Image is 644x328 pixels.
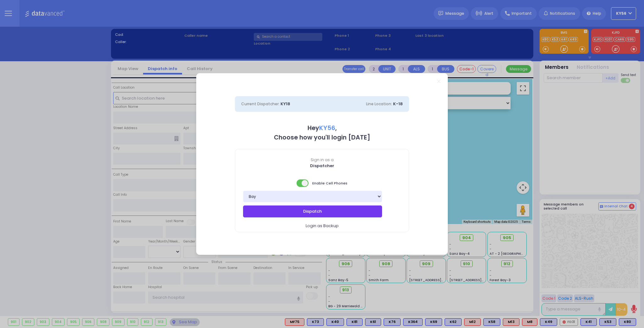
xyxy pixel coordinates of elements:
span: KY56 [319,124,335,132]
button: Dispatch [243,205,382,217]
b: Choose how you'll login [DATE] [274,133,370,142]
a: Close [437,79,441,83]
span: Sign in as a [235,157,409,163]
span: Current Dispatcher: [241,101,280,107]
b: Hey , [308,124,337,132]
span: Enable Cell Phones [297,179,347,188]
span: KY18 [280,101,290,107]
span: Login as Backup [306,223,339,229]
b: Dispatcher [310,163,334,169]
span: K-18 [393,101,403,107]
span: Line Location: [366,101,392,107]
